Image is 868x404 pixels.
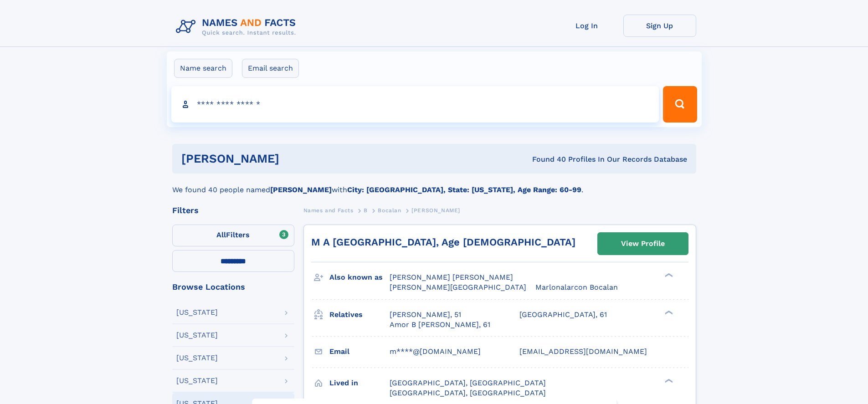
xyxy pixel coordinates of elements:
[663,86,697,123] button: Search Button
[172,283,294,291] div: Browse Locations
[390,273,513,281] span: [PERSON_NAME] [PERSON_NAME]
[216,230,226,239] span: All
[176,309,218,316] div: [US_STATE]
[329,307,390,322] h3: Relatives
[378,207,401,214] span: Bocalan
[329,270,390,285] h3: Also known as
[663,309,673,315] div: ❯
[550,15,623,37] a: Log In
[311,236,575,248] a: M A [GEOGRAPHIC_DATA], Age [DEMOGRAPHIC_DATA]
[663,378,673,384] div: ❯
[390,320,490,330] a: Amor B [PERSON_NAME], 61
[172,206,294,215] div: Filters
[406,154,687,164] div: Found 40 Profiles In Our Records Database
[270,185,332,194] b: [PERSON_NAME]
[390,283,526,291] span: [PERSON_NAME][GEOGRAPHIC_DATA]
[411,207,460,214] span: [PERSON_NAME]
[242,59,299,78] label: Email search
[172,225,294,246] label: Filters
[364,207,368,214] span: B
[329,375,390,391] h3: Lived in
[519,347,647,356] span: [EMAIL_ADDRESS][DOMAIN_NAME]
[176,354,218,362] div: [US_STATE]
[390,310,461,320] a: [PERSON_NAME], 51
[347,185,581,194] b: City: [GEOGRAPHIC_DATA], State: [US_STATE], Age Range: 60-99
[181,153,406,164] h1: [PERSON_NAME]
[172,174,696,195] div: We found 40 people named with .
[172,15,303,39] img: Logo Names and Facts
[171,86,659,123] input: search input
[598,233,688,255] a: View Profile
[623,15,696,37] a: Sign Up
[535,283,618,291] span: Marlonalarcon Bocalan
[176,377,218,384] div: [US_STATE]
[663,272,673,278] div: ❯
[378,205,401,216] a: Bocalan
[329,344,390,359] h3: Email
[364,205,368,216] a: B
[390,378,546,387] span: [GEOGRAPHIC_DATA], [GEOGRAPHIC_DATA]
[176,332,218,339] div: [US_STATE]
[303,205,354,216] a: Names and Facts
[621,233,665,254] div: View Profile
[519,310,607,320] a: [GEOGRAPHIC_DATA], 61
[174,59,232,78] label: Name search
[390,389,546,397] span: [GEOGRAPHIC_DATA], [GEOGRAPHIC_DATA]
